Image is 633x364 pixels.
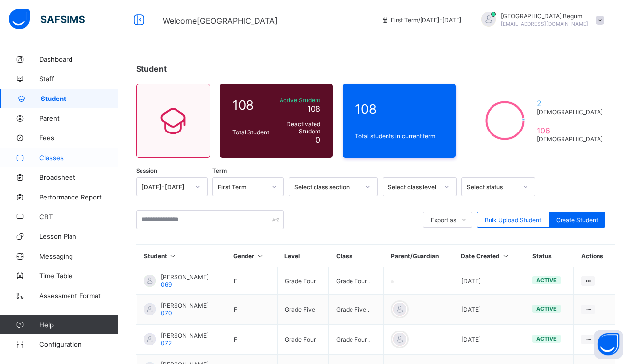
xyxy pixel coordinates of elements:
[454,325,525,355] td: [DATE]
[226,267,277,295] td: F
[39,173,118,181] span: Broadsheet
[274,120,320,135] span: Deactivated Student
[9,9,85,30] img: safsims
[501,21,588,27] span: [EMAIL_ADDRESS][DOMAIN_NAME]
[501,12,588,20] span: [GEOGRAPHIC_DATA] Begum
[137,245,226,267] th: Student
[485,216,541,224] span: Bulk Upload Student
[39,193,118,201] span: Performance Report
[39,213,118,221] span: CBT
[329,325,384,355] td: Grade Four .
[39,272,118,280] span: Time Table
[536,305,557,312] span: active
[277,267,328,295] td: Grade Four
[212,167,227,174] span: Term
[161,281,172,288] span: 069
[467,183,517,191] div: Select status
[39,154,118,162] span: Classes
[39,321,118,329] span: Help
[274,97,320,104] span: Active Student
[141,183,189,191] div: [DATE]-[DATE]
[163,16,278,26] span: Welcome [GEOGRAPHIC_DATA]
[161,332,209,339] span: [PERSON_NAME]
[355,132,443,140] span: Total students in current term
[232,98,269,113] span: 108
[501,252,510,260] i: Sort in Ascending Order
[39,114,118,122] span: Parent
[39,134,118,142] span: Fees
[39,232,118,240] span: Lesson Plan
[316,135,320,145] span: 0
[454,267,525,295] td: [DATE]
[384,245,454,267] th: Parent/Guardian
[39,55,118,63] span: Dashboard
[256,252,264,260] i: Sort in Ascending Order
[136,167,157,174] span: Session
[226,295,277,325] td: F
[537,135,603,143] span: [DEMOGRAPHIC_DATA]
[39,292,118,299] span: Assessment Format
[294,183,359,191] div: Select class section
[556,216,598,224] span: Create Student
[329,267,384,295] td: Grade Four .
[329,295,384,325] td: Grade Five .
[136,64,167,74] span: Student
[454,295,525,325] td: [DATE]
[594,330,623,359] button: Open asap
[39,75,118,83] span: Staff
[161,273,209,281] span: [PERSON_NAME]
[329,245,384,267] th: Class
[537,108,603,116] span: [DEMOGRAPHIC_DATA]
[574,245,615,267] th: Actions
[218,183,266,191] div: First Term
[39,252,118,260] span: Messaging
[39,340,118,348] span: Configuration
[226,245,277,267] th: Gender
[355,101,443,117] span: 108
[226,325,277,355] td: F
[277,245,328,267] th: Level
[537,99,603,108] span: 2
[169,252,177,260] i: Sort in Ascending Order
[536,277,557,284] span: active
[536,335,557,342] span: active
[41,95,118,102] span: Student
[431,216,456,224] span: Export as
[471,12,609,28] div: Shumsunnahar Begum
[307,104,320,114] span: 108
[230,126,272,138] div: Total Student
[277,325,328,355] td: Grade Four
[537,126,603,135] span: 106
[525,245,574,267] th: Status
[161,309,172,317] span: 070
[161,302,209,309] span: [PERSON_NAME]
[388,183,438,191] div: Select class level
[161,339,172,347] span: 072
[277,295,328,325] td: Grade Five
[454,245,525,267] th: Date Created
[381,16,461,24] span: session/term information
